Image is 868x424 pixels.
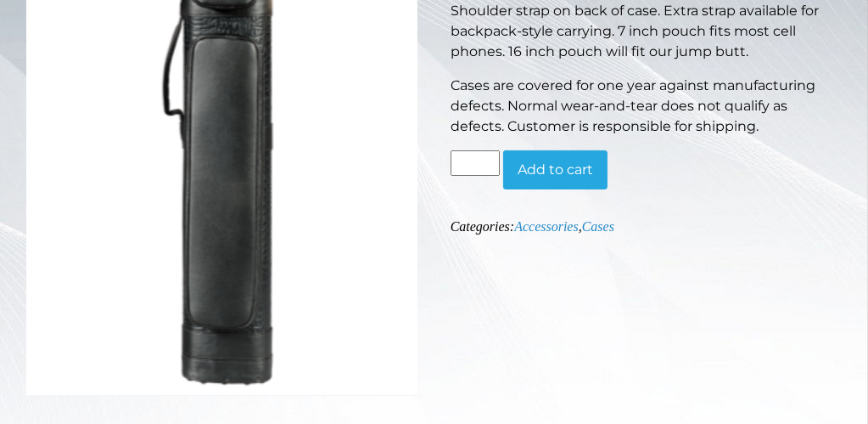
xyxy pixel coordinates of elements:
[451,150,500,176] input: Product quantity
[451,76,842,137] p: Cases are covered for one year against manufacturing defects. Normal wear-and-tear does not quali...
[451,219,614,234] span: Categories: ,
[451,1,842,62] p: Shoulder strap on back of case. Extra strap available for backpack-style carrying. 7 inch pouch f...
[582,219,614,234] a: Cases
[503,150,608,189] button: Add to cart
[514,219,579,234] a: Accessories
